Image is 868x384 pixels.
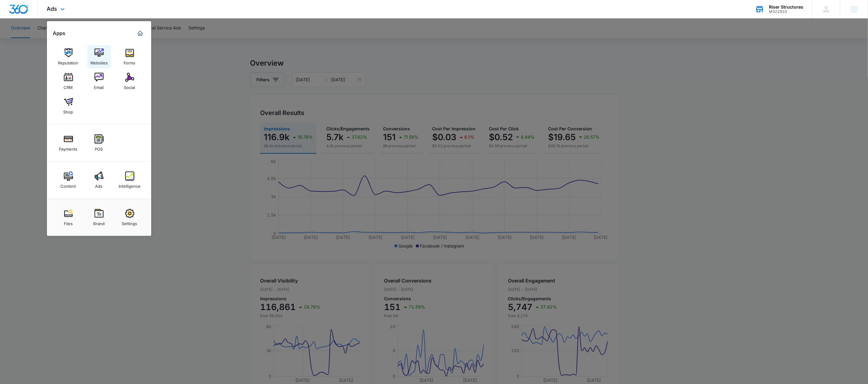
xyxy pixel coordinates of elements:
a: POS [87,131,111,155]
span: Ads [47,6,57,12]
a: Settings [118,206,141,229]
div: POS [95,144,103,152]
div: Payments [59,144,78,152]
a: Marketing 360® Dashboard [135,29,145,38]
a: Payments [57,131,80,155]
a: Ads [87,168,111,192]
a: Social [118,70,141,93]
a: CRM [57,70,80,93]
div: account id [769,10,803,14]
a: Brand [87,206,111,229]
div: Shop [63,106,73,114]
div: Websites [90,57,108,65]
div: Settings [122,218,137,226]
h2: Apps [53,30,66,36]
a: Email [87,70,111,93]
div: CRM [64,82,73,90]
div: Social [124,82,135,90]
a: Shop [57,94,80,117]
div: Content [61,181,76,189]
a: Forms [118,45,141,68]
div: Ads [95,181,103,189]
a: Files [57,206,80,229]
div: Forms [124,57,136,65]
div: account name [769,5,803,10]
div: Email [94,82,104,90]
a: Content [57,168,80,192]
div: Reputation [58,57,79,65]
div: Intelligence [119,181,140,189]
a: Websites [87,45,111,68]
div: Files [64,218,73,226]
a: Reputation [57,45,80,68]
a: Intelligence [118,168,141,192]
div: Brand [93,218,105,226]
